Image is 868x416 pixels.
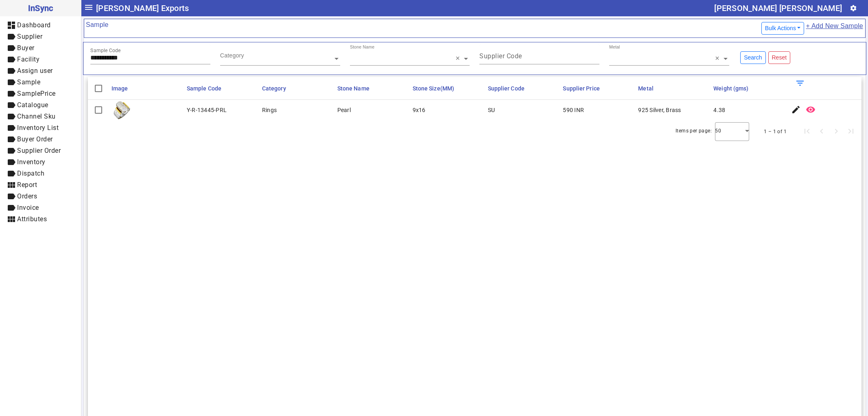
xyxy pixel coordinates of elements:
[17,67,53,75] span: Assign user
[262,85,286,92] span: Category
[337,85,370,92] span: Stone Name
[17,215,47,223] span: Attributes
[7,214,16,224] mat-icon: view_module
[791,105,801,114] mat-icon: edit
[7,123,16,133] mat-icon: label
[764,128,787,136] div: 1 – 1 of 1
[84,2,94,12] mat-icon: menu
[17,192,37,200] span: Orders
[455,55,462,63] span: Clear all
[7,112,16,121] mat-icon: label
[17,204,39,211] span: Invoice
[84,19,866,38] mat-card-header: Sample
[17,147,61,154] span: Supplier Order
[17,78,40,86] span: Sample
[714,2,842,15] div: [PERSON_NAME] [PERSON_NAME]
[795,78,805,88] mat-icon: filter_list
[112,100,132,120] img: Y-R-13445-PRL_4.38gms_Stone+Size+-+9x16_Product+Size+-+17x14x19_Band+Width+-5.9mm_Pearl%2C+Brass_...
[7,203,16,213] mat-icon: label
[7,20,16,30] mat-icon: dashboard
[17,181,37,189] span: Report
[7,43,16,53] mat-icon: label
[17,124,59,132] span: Inventory List
[112,85,128,92] span: Image
[350,44,374,50] div: Stone Name
[676,127,712,135] div: Items per page:
[609,44,620,50] div: Metal
[7,157,16,167] mat-icon: label
[850,4,857,12] mat-icon: settings
[413,85,454,92] span: Stone Size(MM)
[7,2,74,15] span: InSync
[7,32,16,42] mat-icon: label
[563,85,599,92] span: Supplier Price
[7,77,16,87] mat-icon: label
[563,106,584,114] div: 590 INR
[806,105,816,114] mat-icon: remove_red_eye
[17,169,44,177] span: Dispatch
[479,52,522,60] mat-label: Supplier Code
[17,90,56,97] span: SamplePrice
[17,101,48,109] span: Catalogue
[488,85,525,92] span: Supplier Code
[7,55,16,64] mat-icon: label
[7,169,16,178] mat-icon: label
[488,106,495,114] div: SU
[7,89,16,99] mat-icon: label
[413,106,426,114] div: 9x16
[337,106,351,114] div: Pearl
[17,55,39,63] span: Facility
[262,106,277,114] div: Rings
[7,146,16,156] mat-icon: label
[17,112,56,120] span: Channel Sku
[805,21,864,36] a: + Add New Sample
[90,48,121,53] mat-label: Sample Code
[187,106,227,114] div: Y-R-13445-PRL
[7,191,16,201] mat-icon: label
[638,85,654,92] span: Metal
[17,158,46,166] span: Inventory
[7,66,16,76] mat-icon: label
[17,33,42,40] span: Supplier
[96,2,189,15] span: [PERSON_NAME] Exports
[17,44,35,52] span: Buyer
[761,22,805,35] button: Bulk Actions
[7,100,16,110] mat-icon: label
[638,106,681,114] div: 925 Silver, Brass
[768,51,791,64] button: Reset
[187,85,221,92] span: Sample Code
[17,21,51,29] span: Dashboard
[715,55,722,63] span: Clear all
[713,85,748,92] span: Weight (gms)
[17,135,53,143] span: Buyer Order
[713,106,725,114] div: 4.38
[7,134,16,144] mat-icon: label
[7,180,16,190] mat-icon: view_module
[220,51,244,59] div: Category
[740,51,765,64] button: Search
